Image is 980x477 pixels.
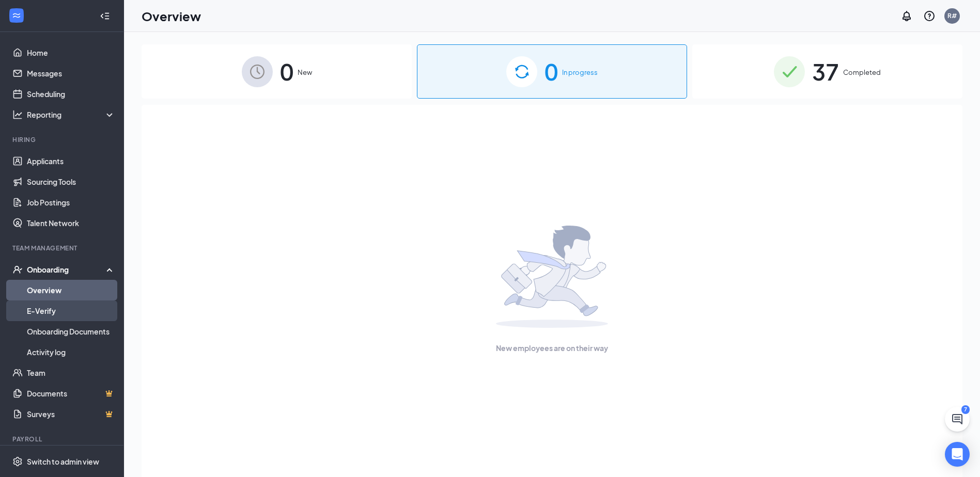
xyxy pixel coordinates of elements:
[27,84,115,104] a: Scheduling
[12,109,23,120] svg: Analysis
[27,280,115,300] a: Overview
[27,42,115,63] a: Home
[27,456,99,467] div: Switch to admin view
[947,11,957,20] div: R#
[27,300,115,321] a: E-Verify
[27,264,106,275] div: Onboarding
[12,435,113,443] div: Payroll
[27,171,115,192] a: Sourcing Tools
[27,213,115,233] a: Talent Network
[843,67,881,77] span: Completed
[27,63,115,84] a: Messages
[27,404,115,424] a: SurveysCrown
[27,192,115,213] a: Job Postings
[27,109,116,120] div: Reporting
[27,362,115,383] a: Team
[100,11,110,21] svg: Collapse
[12,244,113,252] div: Team Management
[12,135,113,144] div: Hiring
[12,264,23,275] svg: UserCheck
[280,54,293,89] span: 0
[945,407,970,432] button: ChatActive
[27,342,115,362] a: Activity log
[142,7,201,25] h1: Overview
[900,10,913,22] svg: Notifications
[961,405,970,414] div: 7
[812,54,839,89] span: 37
[298,67,312,77] span: New
[27,383,115,404] a: DocumentsCrown
[945,442,970,467] div: Open Intercom Messenger
[27,151,115,171] a: Applicants
[562,67,598,77] span: In progress
[27,321,115,342] a: Onboarding Documents
[951,413,963,425] svg: ChatActive
[923,10,936,22] svg: QuestionInfo
[496,342,608,354] span: New employees are on their way
[12,456,23,467] svg: Settings
[545,54,558,89] span: 0
[11,10,22,21] svg: WorkstreamLogo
